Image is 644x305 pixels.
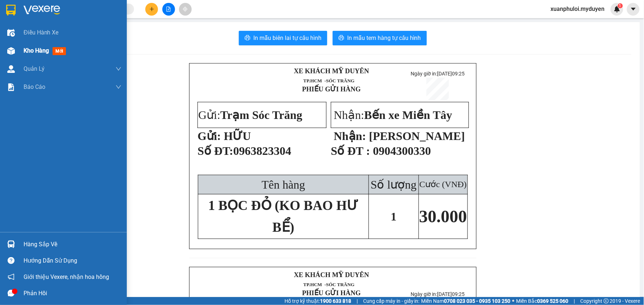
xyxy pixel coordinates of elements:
[419,180,467,189] span: Cước (VNĐ)
[198,129,221,143] strong: Gửi:
[220,108,302,121] span: Trạm Sóc Trăng
[537,298,569,304] strong: 0369 525 060
[239,31,327,45] button: printerIn mẫu biên lai tự cấu hình
[421,297,511,305] span: Miền Nam
[262,178,305,191] span: Tên hàng
[302,289,361,297] strong: PHIẾU GỬI HÀNG
[149,7,154,12] span: plus
[61,25,120,33] strong: PHIẾU GỬI HÀNG
[8,290,14,297] span: message
[3,45,75,71] span: Gửi:
[198,144,233,157] span: Số ĐT:
[302,85,361,93] strong: PHIẾU GỬI HÀNG
[7,65,15,73] img: warehouse-icon
[512,300,515,302] span: ⚪️
[630,6,637,12] span: caret-down
[116,84,121,90] span: down
[24,47,49,54] span: Kho hàng
[334,129,366,143] strong: Nhận:
[284,297,351,305] span: Hỗ trợ kỹ thuật:
[7,47,15,55] img: warehouse-icon
[619,3,622,8] span: 1
[183,7,188,12] span: aim
[224,129,251,143] span: HỮU
[437,291,465,297] span: [DATE]
[116,66,121,72] span: down
[369,129,465,143] span: [PERSON_NAME]
[7,240,15,248] img: warehouse-icon
[627,3,640,16] button: caret-down
[24,272,109,281] span: Giới thiệu Vexere, nhận hoa hồng
[294,67,369,75] strong: XE KHÁCH MỸ DUYÊN
[166,7,171,12] span: file-add
[8,257,14,264] span: question-circle
[162,3,175,16] button: file-add
[6,5,16,16] img: logo-vxr
[574,297,575,305] span: |
[614,6,620,12] img: icon-new-feature
[198,108,302,121] span: Gửi:
[179,3,192,16] button: aim
[545,4,611,13] span: xuanphuloi.myduyen
[444,298,511,304] strong: 0708 023 035 - 0935 103 250
[294,271,369,279] strong: XE KHÁCH MỸ DUYÊN
[338,35,344,42] span: printer
[452,71,465,77] span: 09:25
[516,297,569,305] span: Miền Bắc
[7,83,15,91] img: solution-icon
[373,144,431,157] span: 0904300330
[24,288,121,299] div: Phản hồi
[7,29,15,37] img: warehouse-icon
[3,45,75,71] span: Trạm Sóc Trăng
[208,198,359,235] span: 1 BỌC ĐỎ (KO BAO HƯ BỂ)
[363,297,420,305] span: Cung cấp máy in - giấy in:
[62,18,113,23] span: TP.HCM -SÓC TRĂNG
[245,35,250,42] span: printer
[303,282,354,287] span: TP.HCM -SÓC TRĂNG
[357,297,358,305] span: |
[24,239,121,250] div: Hàng sắp về
[437,71,465,77] span: [DATE]
[452,291,465,297] span: 09:25
[419,207,467,226] span: 30.000
[303,78,354,83] span: TP.HCM -SÓC TRĂNG
[347,33,421,42] span: In mẫu tem hàng tự cấu hình
[406,291,470,297] p: Ngày giờ in:
[8,273,14,280] span: notification
[364,108,452,121] span: Bến xe Miền Tây
[53,7,128,15] strong: XE KHÁCH MỸ DUYÊN
[334,108,452,121] span: Nhận:
[53,47,66,55] span: mới
[333,31,427,45] button: printerIn mẫu tem hàng tự cấu hình
[320,298,351,304] strong: 1900 633 818
[24,64,45,73] span: Quản Lý
[371,178,417,191] span: Số lượng
[24,28,59,37] span: Điều hành xe
[331,144,370,157] strong: Số ĐT :
[145,3,158,16] button: plus
[604,298,609,304] span: copyright
[253,33,321,42] span: In mẫu biên lai tự cấu hình
[24,82,45,91] span: Báo cáo
[24,255,121,266] div: Hướng dẫn sử dụng
[618,3,623,8] sup: 1
[391,210,396,223] span: 1
[406,71,470,77] p: Ngày giờ in:
[233,144,291,157] span: 0963823304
